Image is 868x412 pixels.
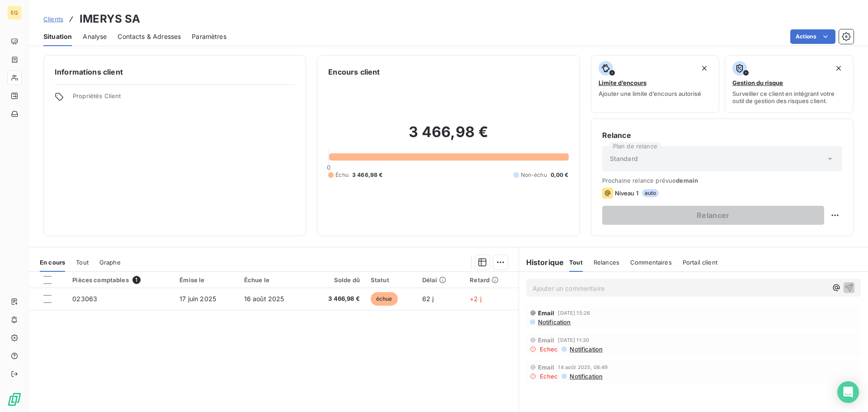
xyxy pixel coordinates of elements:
[558,337,589,343] span: [DATE] 11:30
[43,14,63,24] a: Clients
[630,259,672,266] span: Commentaires
[732,79,783,86] span: Gestion du risque
[328,66,380,77] h6: Encours client
[43,32,72,41] span: Situation
[569,346,603,353] span: Notification
[83,32,107,41] span: Analyse
[725,55,854,113] button: Gestion du risqueSurveiller ce client en intégrant votre outil de gestion des risques client.
[132,276,141,284] span: 1
[591,55,720,113] button: Limite d’encoursAjouter une limite d’encours autorisé
[599,79,646,86] span: Limite d’encours
[73,92,295,105] span: Propriétés Client
[732,90,846,104] span: Surveiller ce client en intégrant votre outil de gestion des risques client.
[352,171,383,179] span: 3 466,98 €
[244,295,284,303] span: 16 août 2025
[569,373,603,380] span: Notification
[179,295,216,303] span: 17 juin 2025
[683,259,717,266] span: Portail client
[192,32,226,41] span: Paramètres
[521,171,547,179] span: Non-échu
[335,171,349,179] span: Échu
[538,309,555,317] span: Email
[118,32,181,41] span: Contacts & Adresses
[540,373,558,380] span: Echec
[602,130,842,141] h6: Relance
[40,259,65,266] span: En cours
[602,177,842,184] span: Prochaine relance prévue
[313,294,360,303] span: 3 466,98 €
[371,292,398,306] span: échue
[80,11,140,27] h3: IMERYS SA
[558,310,590,316] span: [DATE] 15:26
[99,259,121,266] span: Graphe
[602,206,824,225] button: Relancer
[538,336,555,344] span: Email
[837,381,859,403] div: Open Intercom Messenger
[244,276,302,284] div: Échue le
[7,392,22,407] img: Logo LeanPay
[540,346,558,353] span: Echec
[558,365,608,370] span: 14 août 2025, 08:49
[470,276,513,284] div: Retard
[43,15,63,23] span: Clients
[599,90,701,97] span: Ajouter une limite d’encours autorisé
[790,29,835,44] button: Actions
[72,276,169,284] div: Pièces comptables
[371,276,411,284] div: Statut
[610,154,638,163] span: Standard
[55,66,295,77] h6: Informations client
[538,364,555,371] span: Email
[313,276,360,284] div: Solde dû
[7,5,22,20] div: EQ
[519,257,564,268] h6: Historique
[422,276,459,284] div: Délai
[470,295,481,303] span: +2 j
[551,171,569,179] span: 0,00 €
[615,189,638,197] span: Niveau 1
[327,164,330,171] span: 0
[72,295,97,303] span: 023063
[422,295,434,303] span: 62 j
[76,259,89,266] span: Tout
[594,259,619,266] span: Relances
[642,189,659,197] span: auto
[676,177,698,184] span: demain
[537,318,571,326] span: Notification
[328,123,568,150] h2: 3 466,98 €
[179,276,233,284] div: Émise le
[569,259,583,266] span: Tout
